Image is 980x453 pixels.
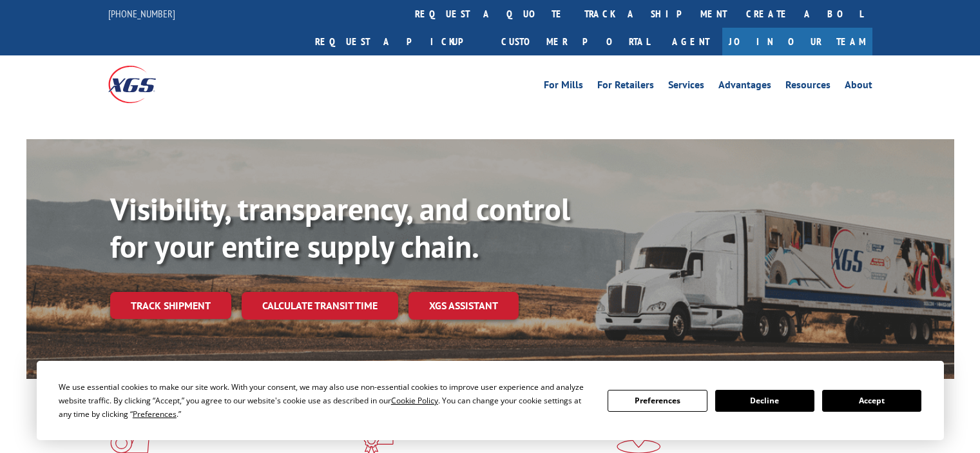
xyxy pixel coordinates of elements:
[668,80,704,94] a: Services
[715,390,814,412] button: Decline
[659,28,722,55] a: Agent
[59,380,592,421] div: We use essential cookies to make our site work. With your consent, we may also use non-essential ...
[391,395,438,406] span: Cookie Policy
[108,7,175,20] a: [PHONE_NUMBER]
[305,28,492,55] a: Request a pickup
[822,390,921,412] button: Accept
[722,28,872,55] a: Join Our Team
[608,390,707,412] button: Preferences
[110,189,570,266] b: Visibility, transparency, and control for your entire supply chain.
[242,292,398,320] a: Calculate transit time
[110,292,231,319] a: Track shipment
[133,409,177,419] span: Preferences
[492,28,659,55] a: Customer Portal
[37,361,944,440] div: Cookie Consent Prompt
[408,292,519,320] a: XGS ASSISTANT
[718,80,771,94] a: Advantages
[597,80,654,94] a: For Retailers
[785,80,831,94] a: Resources
[845,80,872,94] a: About
[544,80,583,94] a: For Mills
